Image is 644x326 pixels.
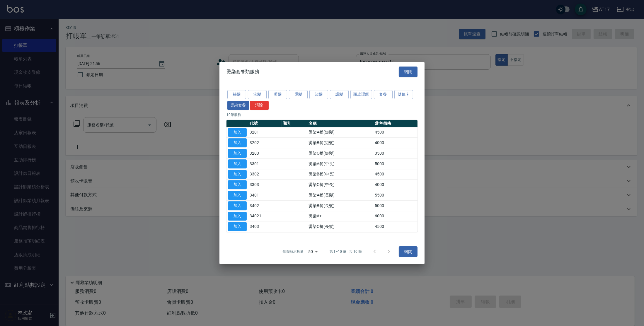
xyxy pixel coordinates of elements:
td: 4500 [373,169,418,180]
td: 燙染C餐(短髮) [307,148,373,159]
td: 3500 [373,148,418,159]
p: 第 1–10 筆 共 10 筆 [329,249,362,254]
td: 燙染A+ [307,211,373,221]
button: 燙髮 [289,90,308,99]
td: 燙染C餐(長髮) [307,221,373,232]
td: 3302 [248,169,282,180]
button: 關閉 [399,66,418,77]
td: 34021 [248,211,282,221]
button: 加入 [228,201,247,210]
td: 燙染C餐(中長) [307,180,373,190]
th: 名稱 [307,120,373,127]
th: 參考價格 [373,120,418,127]
div: 50 [306,244,320,260]
p: 10 筆服務 [226,112,418,117]
button: 清除 [250,101,269,110]
td: 3301 [248,158,282,169]
button: 加入 [228,128,247,137]
p: 每頁顯示數量 [282,249,304,254]
button: 剪髮 [268,90,287,99]
button: 加入 [228,138,247,147]
button: 加入 [228,212,247,221]
td: 3201 [248,127,282,138]
td: 4000 [373,138,418,148]
td: 4500 [373,127,418,138]
button: 儲值卡 [394,90,413,99]
td: 3403 [248,221,282,232]
button: 燙染套餐 [227,101,249,110]
td: 4000 [373,180,418,190]
button: 關閉 [399,246,418,257]
td: 5000 [373,200,418,211]
button: 加入 [228,170,247,179]
button: 套餐 [374,90,393,99]
button: 染髮 [309,90,328,99]
td: 5000 [373,158,418,169]
td: 燙染B餐(中長) [307,169,373,180]
button: 接髮 [227,90,246,99]
button: 加入 [228,180,247,189]
button: 加入 [228,222,247,231]
span: 燙染套餐類服務 [226,69,259,75]
td: 3303 [248,180,282,190]
td: 3203 [248,148,282,159]
td: 3402 [248,200,282,211]
button: 加入 [228,149,247,158]
td: 燙染A餐(長髮) [307,190,373,201]
button: 護髮 [330,90,349,99]
td: 5500 [373,190,418,201]
td: 4500 [373,221,418,232]
td: 燙染A餐(短髮) [307,127,373,138]
td: 燙染B餐(短髮) [307,138,373,148]
th: 代號 [248,120,282,127]
td: 3202 [248,138,282,148]
button: 加入 [228,191,247,200]
button: 洗髮 [248,90,267,99]
button: 加入 [228,159,247,168]
th: 類別 [282,120,307,127]
button: 頭皮理療 [350,90,372,99]
td: 燙染B餐(長髮) [307,200,373,211]
td: 6000 [373,211,418,221]
td: 3401 [248,190,282,201]
td: 燙染A餐(中長) [307,158,373,169]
